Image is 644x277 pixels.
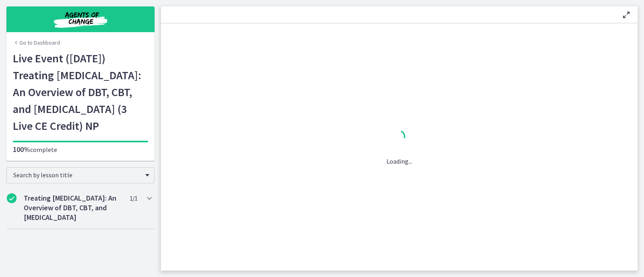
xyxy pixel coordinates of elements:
[13,171,141,179] span: Search by lesson title
[6,167,155,183] div: Search by lesson title
[13,145,30,154] span: 100%
[386,156,412,166] p: Loading...
[13,50,148,134] h1: Live Event ([DATE]) Treating [MEDICAL_DATA]: An Overview of DBT, CBT, and [MEDICAL_DATA] (3 Live ...
[32,10,129,29] img: Agents of Change Social Work Test Prep
[13,39,60,47] a: Go to Dashboard
[386,128,412,147] div: 1
[24,193,122,222] h2: Treating [MEDICAL_DATA]: An Overview of DBT, CBT, and [MEDICAL_DATA]
[13,145,148,154] p: complete
[7,193,17,203] i: Completed
[130,193,137,203] span: 1 / 1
